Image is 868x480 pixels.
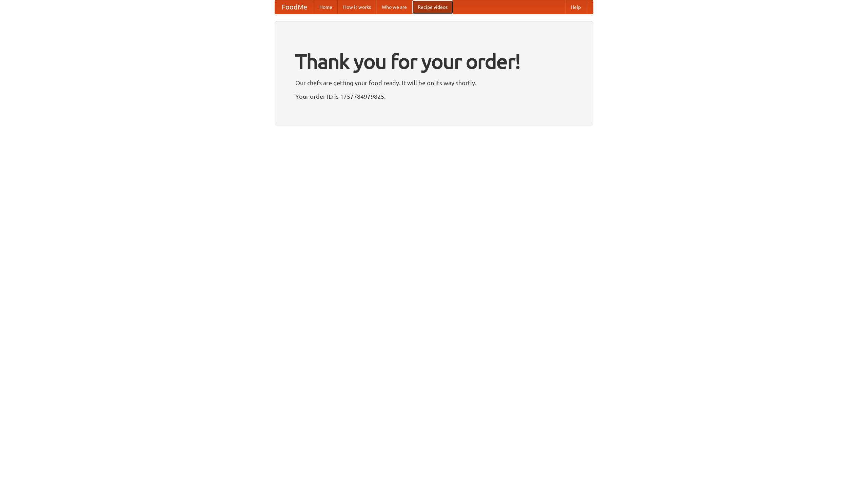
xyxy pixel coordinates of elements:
p: Our chefs are getting your food ready. It will be on its way shortly. [295,78,573,88]
a: FoodMe [275,0,314,14]
a: Home [314,0,338,14]
a: Who we are [376,0,412,14]
a: Recipe videos [412,0,453,14]
p: Your order ID is 1757784979825. [295,91,573,101]
a: How it works [338,0,376,14]
a: Help [565,0,586,14]
h1: Thank you for your order! [295,45,573,78]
